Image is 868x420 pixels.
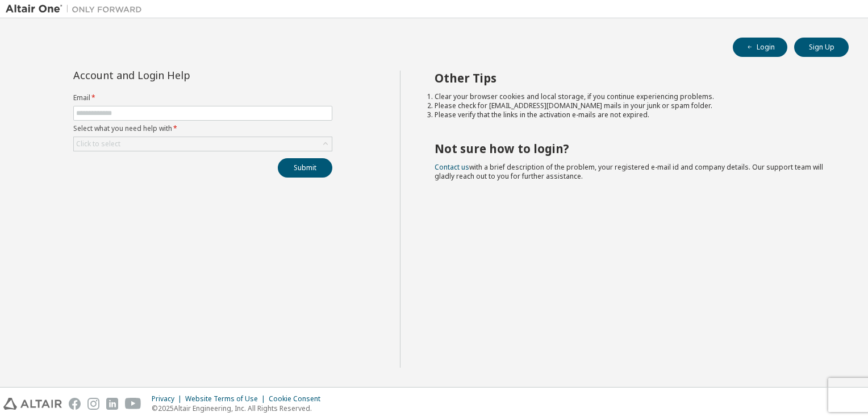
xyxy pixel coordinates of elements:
li: Please verify that the links in the activation e-mails are not expired. [435,110,829,120]
div: Cookie Consent [269,394,327,403]
button: Submit [278,158,332,178]
div: Website Terms of Use [185,394,269,403]
label: Select what you need help with [73,124,332,133]
div: Click to select [74,137,332,151]
img: Altair One [6,3,148,15]
div: Click to select [76,139,120,149]
li: Please check for [EMAIL_ADDRESS][DOMAIN_NAME] mails in your junk or spam folder. [435,101,829,110]
button: Sign Up [794,38,849,57]
img: facebook.svg [69,398,81,410]
span: with a brief description of the problem, your registered e-mail id and company details. Our suppo... [435,162,823,181]
img: altair_logo.svg [3,398,62,410]
h2: Other Tips [435,71,829,85]
h2: Not sure how to login? [435,141,829,156]
div: Account and Login Help [73,71,281,80]
img: linkedin.svg [106,398,118,410]
label: Email [73,93,332,102]
img: youtube.svg [125,398,141,410]
img: instagram.svg [87,398,99,410]
p: © 2025 Altair Engineering, Inc. All Rights Reserved. [152,403,327,413]
a: Contact us [435,162,469,172]
li: Clear your browser cookies and local storage, if you continue experiencing problems. [435,92,829,101]
button: Login [733,38,787,57]
div: Privacy [152,394,185,403]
